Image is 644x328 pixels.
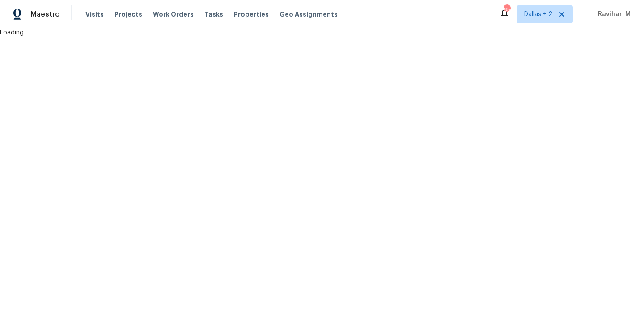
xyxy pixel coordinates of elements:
[594,10,631,19] span: Ravihari M
[30,10,60,19] span: Maestro
[153,10,194,19] span: Work Orders
[524,10,552,19] span: Dallas + 2
[114,10,142,19] span: Projects
[234,10,269,19] span: Properties
[85,10,104,19] span: Visits
[504,5,510,14] div: 65
[204,11,223,17] span: Tasks
[280,10,338,19] span: Geo Assignments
